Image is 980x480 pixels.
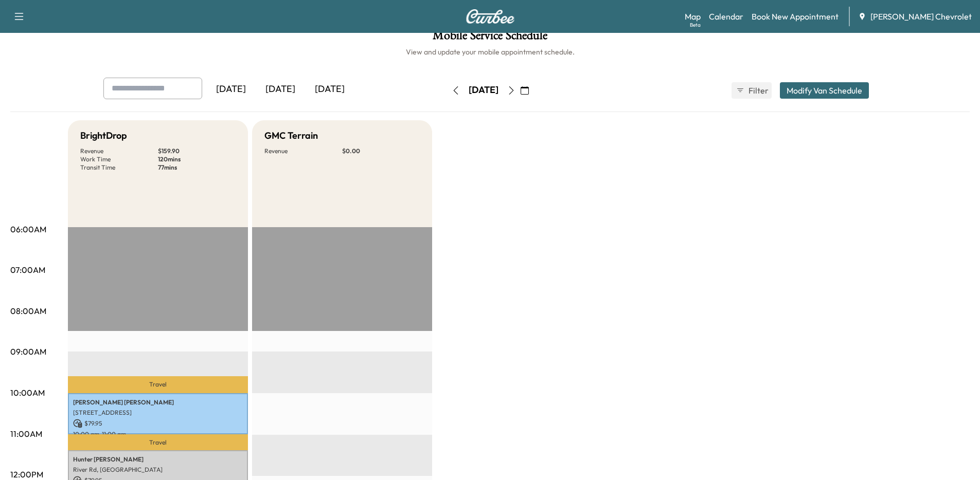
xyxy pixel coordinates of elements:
[10,47,970,57] h6: View and update your mobile appointment schedule.
[80,128,127,143] h5: BrightDrop
[10,264,45,276] p: 07:00AM
[264,128,318,143] h5: GMC Terrain
[73,466,243,474] p: River Rd, [GEOGRAPHIC_DATA]
[10,345,46,358] p: 09:00AM
[709,10,743,23] a: Calendar
[80,163,158,172] p: Transit Time
[466,9,515,24] img: Curbee Logo
[80,155,158,163] p: Work Time
[73,455,243,464] p: Hunter [PERSON_NAME]
[10,305,46,317] p: 08:00AM
[685,10,701,23] a: MapBeta
[256,78,305,101] div: [DATE]
[690,21,701,29] div: Beta
[264,147,342,155] p: Revenue
[158,163,236,172] p: 77 mins
[10,428,42,440] p: 11:00AM
[10,386,45,399] p: 10:00AM
[73,430,243,438] p: 10:00 am - 11:00 am
[73,409,243,417] p: [STREET_ADDRESS]
[342,147,420,155] p: $ 0.00
[469,84,498,97] div: [DATE]
[870,10,972,23] span: [PERSON_NAME] Chevrolet
[73,419,243,428] p: $ 79.95
[206,78,256,101] div: [DATE]
[732,82,772,99] button: Filter
[80,147,158,155] p: Revenue
[10,223,46,235] p: 06:00AM
[158,155,236,163] p: 120 mins
[305,78,354,101] div: [DATE]
[10,29,970,47] h1: Mobile Service Schedule
[749,84,767,97] span: Filter
[780,82,869,99] button: Modify Van Schedule
[752,10,839,23] a: Book New Appointment
[68,376,248,393] p: Travel
[158,147,236,155] p: $ 159.90
[68,434,248,450] p: Travel
[73,398,243,407] p: [PERSON_NAME] [PERSON_NAME]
